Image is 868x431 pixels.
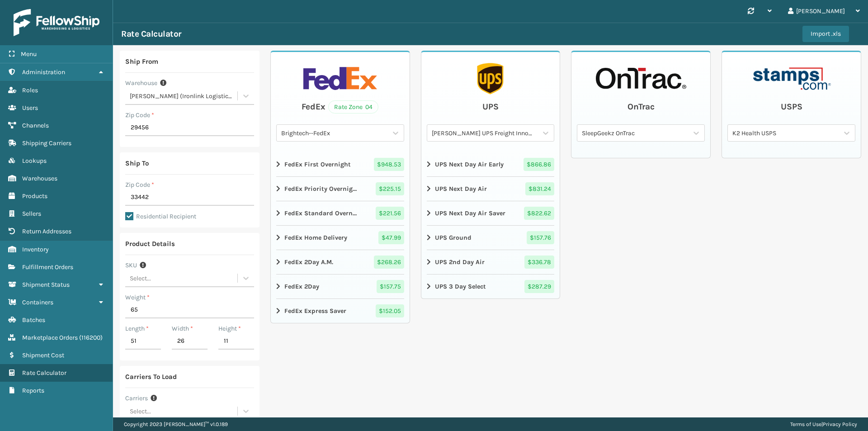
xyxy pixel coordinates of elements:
[125,56,158,67] div: Ship From
[376,207,404,220] span: $ 221.56
[22,246,49,253] span: Inventory
[22,157,47,165] span: Lookups
[435,160,504,169] strong: UPS Next Day Air Early
[435,233,472,242] strong: UPS Ground
[284,184,358,194] strong: FedEx Priority Overnight
[378,231,404,244] span: $ 47.99
[582,128,689,138] div: SleepGeekz OnTrac
[22,139,71,147] span: Shipping Carriers
[435,208,505,218] strong: UPS Next Day Air Saver
[524,280,554,293] span: $ 287.29
[524,256,554,269] span: $ 336.78
[125,260,137,270] label: SKU
[124,417,228,431] p: Copyright 2023 [PERSON_NAME]™ v 1.0.189
[802,26,849,42] button: Import .xls
[284,282,319,291] strong: FedEx 2Day
[14,9,99,36] img: logo
[377,280,404,293] span: $ 157.75
[790,417,857,431] div: |
[435,184,487,194] strong: UPS Next Day Air
[22,175,57,182] span: Warehouses
[218,324,241,333] label: Height
[125,293,150,302] label: Weight
[22,192,47,200] span: Products
[432,128,539,138] div: [PERSON_NAME] UPS Freight Innovation
[22,369,66,377] span: Rate Calculator
[22,122,49,129] span: Channels
[21,50,37,58] span: Menu
[125,78,157,88] label: Warehouse
[125,371,177,382] div: Carriers To Load
[22,104,38,112] span: Users
[781,100,802,114] div: USPS
[284,160,351,169] strong: FedEx First Overnight
[627,100,655,114] div: OnTrac
[365,102,373,112] span: 04
[22,387,44,394] span: Reports
[435,282,486,291] strong: UPS 3 Day Select
[524,207,554,220] span: $ 822.62
[524,158,554,171] span: $ 866.86
[125,180,154,189] label: Zip Code
[22,68,65,76] span: Administration
[22,351,64,359] span: Shipment Cost
[376,304,404,317] span: $ 152.05
[125,393,148,403] label: Carriers
[130,274,151,283] div: Select...
[125,158,149,169] div: Ship To
[374,256,404,269] span: $ 268.26
[281,128,388,138] div: Brightech--FedEx
[22,298,53,306] span: Containers
[482,100,499,114] div: UPS
[823,421,857,427] a: Privacy Policy
[374,158,404,171] span: $ 948.53
[130,407,151,416] div: Select...
[121,28,181,39] h3: Rate Calculator
[22,210,41,218] span: Sellers
[284,208,358,218] strong: FedEx Standard Overnight
[22,263,73,271] span: Fulfillment Orders
[22,227,71,235] span: Return Addresses
[125,238,175,249] div: Product Details
[22,86,38,94] span: Roles
[130,91,238,101] div: [PERSON_NAME] (Ironlink Logistics)
[22,281,70,289] span: Shipment Status
[125,213,196,220] label: Residential Recipient
[22,316,45,324] span: Batches
[22,334,78,341] span: Marketplace Orders
[302,100,325,114] div: FedEx
[284,306,346,316] strong: FedEx Express Saver
[79,334,103,341] span: ( 116200 )
[525,182,554,195] span: $ 831.24
[435,257,485,267] strong: UPS 2nd Day Air
[125,324,149,333] label: Length
[284,233,347,242] strong: FedEx Home Delivery
[172,324,193,333] label: Width
[527,231,554,244] span: $ 157.76
[790,421,821,427] a: Terms of Use
[125,110,154,120] label: Zip Code
[376,182,404,195] span: $ 225.15
[334,102,363,112] span: Rate Zone
[284,257,333,267] strong: FedEx 2Day A.M.
[732,128,840,138] div: K2 Health USPS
